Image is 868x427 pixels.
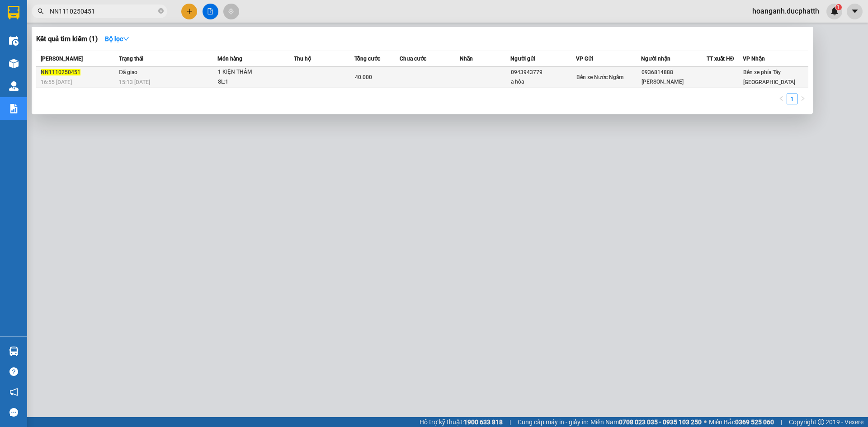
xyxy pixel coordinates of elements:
span: notification [9,388,18,396]
li: Next Page [797,94,808,104]
img: solution-icon [9,104,19,113]
img: warehouse-icon [9,81,19,91]
span: left [778,96,784,101]
span: 40.000 [355,74,372,80]
span: Thu hộ [294,56,311,62]
span: Món hàng [217,56,242,62]
button: left [776,94,787,104]
img: logo-vxr [8,6,19,19]
img: warehouse-icon [9,59,19,68]
span: Người nhận [641,56,670,62]
strong: Bộ lọc [105,35,129,42]
span: Nhãn [460,56,473,62]
span: search [38,8,44,14]
span: close-circle [158,8,164,14]
input: Tìm tên, số ĐT hoặc mã đơn [50,6,156,16]
span: VP Nhận [743,56,765,62]
span: question-circle [9,367,18,376]
span: Bến xe Nước Ngầm [576,74,623,80]
div: a hòa [511,77,576,87]
button: Bộ lọcdown [98,32,137,46]
span: Tổng cước [354,56,380,62]
div: SL: 1 [218,77,286,87]
li: Previous Page [776,94,787,104]
span: [PERSON_NAME] [41,56,83,62]
span: Trạng thái [119,56,143,62]
a: 1 [787,94,797,104]
span: TT xuất HĐ [707,56,734,62]
span: Người gửi [510,56,535,62]
span: down [123,36,129,42]
span: 15:13 [DATE] [119,79,150,85]
span: right [800,96,806,101]
li: 1 [787,94,797,104]
div: 0943943779 [511,68,576,77]
div: [PERSON_NAME] [642,77,706,87]
span: 16:55 [DATE] [41,79,72,85]
div: 1 KIỆN THẢM [218,67,286,77]
span: Đã giao [119,69,137,75]
button: right [797,94,808,104]
div: 0936814888 [642,68,706,77]
span: Bến xe phía Tây [GEOGRAPHIC_DATA] [743,69,795,85]
span: close-circle [158,7,164,16]
h3: Kết quả tìm kiếm ( 1 ) [36,34,98,44]
img: warehouse-icon [9,36,19,46]
span: message [9,408,18,417]
span: NN1110250451 [41,69,80,75]
span: Chưa cước [400,56,426,62]
span: VP Gửi [576,56,593,62]
img: warehouse-icon [9,347,19,356]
